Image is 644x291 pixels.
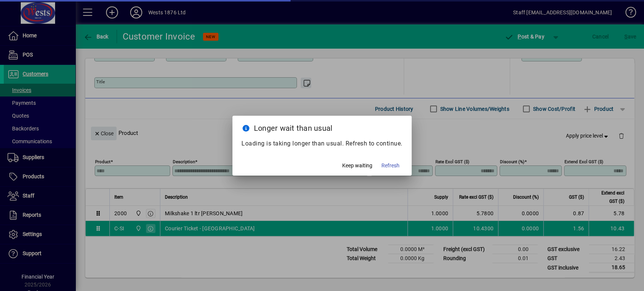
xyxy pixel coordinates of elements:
span: Refresh [381,162,400,170]
button: Keep waiting [339,159,375,173]
span: Keep waiting [342,162,372,170]
p: Loading is taking longer than usual. Refresh to continue. [241,139,403,148]
span: Longer wait than usual [254,124,333,133]
button: Refresh [378,159,403,173]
